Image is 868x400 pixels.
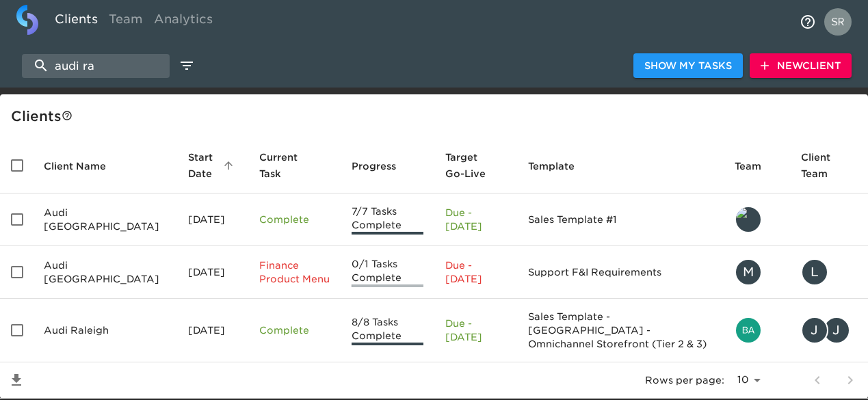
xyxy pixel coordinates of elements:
[761,57,841,75] span: New Client
[175,54,198,77] button: edit
[750,53,852,79] button: NewClient
[11,105,863,127] div: Client s
[259,149,312,182] span: This is the next Task in this Hub that should be completed
[517,194,724,246] td: Sales Template #1
[341,246,434,299] td: 0/1 Tasks Complete
[341,194,434,246] td: 7/7 Tasks Complete
[801,258,828,286] div: L
[445,206,506,233] p: Due - [DATE]
[801,317,857,344] div: JONATHAN.HUGHES@HOLMAN.COM, jonathan.hughes@holman.com
[801,317,828,344] div: J
[735,317,779,344] div: bailey.rubin@cdk.com
[22,54,170,78] input: search
[49,5,103,38] a: Clients
[445,317,506,344] p: Due - [DATE]
[791,5,824,38] button: notifications
[62,110,73,121] svg: This is a list of all of your clients and clients shared with you
[735,258,779,286] div: michael.beck@roadster.com
[736,207,761,232] img: tyler@roadster.com
[735,206,779,233] div: tyler@roadster.com
[16,5,38,35] img: logo
[801,258,857,286] div: lzuniga@indigoautogroup.com
[730,370,765,390] select: rows per page
[735,258,762,286] div: M
[177,299,248,362] td: [DATE]
[517,246,724,299] td: Support F&I Requirements
[801,149,857,182] span: Client Team
[528,158,592,174] span: Template
[188,149,237,182] span: Start Date
[352,158,414,174] span: Progress
[644,57,732,75] span: Show My Tasks
[259,213,330,226] p: Complete
[44,158,124,174] span: Client Name
[736,318,761,343] img: bailey.rubin@cdk.com
[445,149,506,182] span: Target Go-Live
[177,246,248,299] td: [DATE]
[103,5,148,38] a: Team
[259,323,330,337] p: Complete
[259,149,330,182] span: Current Task
[645,373,724,387] p: Rows per page:
[33,299,177,362] td: Audi Raleigh
[33,194,177,246] td: Audi [GEOGRAPHIC_DATA]
[824,8,852,36] img: Profile
[259,258,330,286] p: Finance Product Menu
[517,299,724,362] td: Sales Template - [GEOGRAPHIC_DATA] - Omnichannel Storefront (Tier 2 & 3)
[177,194,248,246] td: [DATE]
[148,5,218,38] a: Analytics
[823,317,850,344] div: J
[33,246,177,299] td: Audi [GEOGRAPHIC_DATA]
[341,299,434,362] td: 8/8 Tasks Complete
[445,258,506,286] p: Due - [DATE]
[633,53,743,79] button: Show My Tasks
[445,149,488,182] span: Calculated based on the start date and the duration of all Tasks contained in this Hub.
[735,158,779,174] span: Team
